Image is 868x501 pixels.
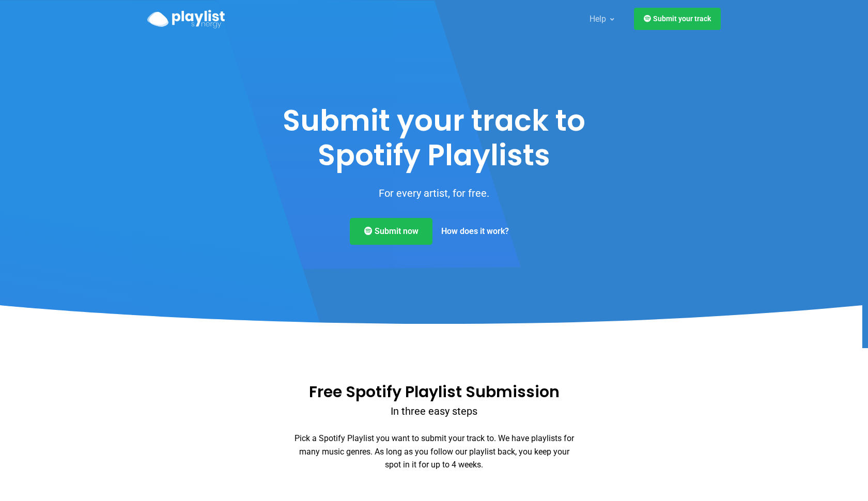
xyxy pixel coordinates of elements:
[291,432,578,472] p: Pick a Spotify Playlist you want to submit your track to. We have playlists for many music genres...
[634,8,721,30] a: Submit your track
[291,403,578,419] p: In three easy steps
[262,103,606,173] h1: Submit your track to Spotify Playlists
[432,218,518,245] a: How does it work?
[350,218,432,245] a: Submit now
[147,10,225,28] img: Playlist Synergy Logo
[147,7,225,30] a: Playlist Synergy
[291,381,578,403] h2: Free Spotify Playlist Submission
[262,185,606,201] p: For every artist, for free.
